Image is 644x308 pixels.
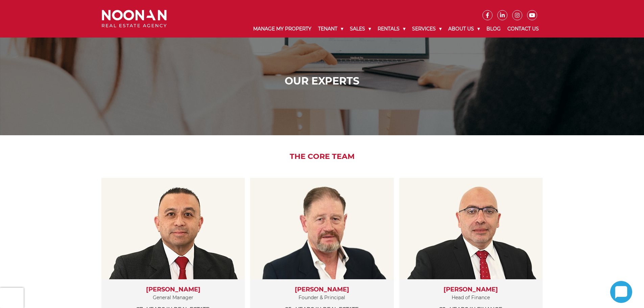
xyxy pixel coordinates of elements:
p: Head of Finance [406,293,536,302]
p: Founder & Principal [257,293,387,302]
h3: [PERSON_NAME] [108,286,238,293]
a: Services [409,20,445,38]
a: About Us [445,20,483,38]
a: Blog [483,20,504,38]
a: Contact Us [504,20,542,38]
h3: [PERSON_NAME] [406,286,536,293]
img: Noonan Real Estate Agency [102,10,167,28]
h3: [PERSON_NAME] [257,286,387,293]
p: General Manager [108,293,238,302]
h2: The Core Team [97,152,547,161]
a: Tenant [315,20,347,38]
a: Sales [347,20,374,38]
a: Rentals [374,20,409,38]
a: Manage My Property [250,20,315,38]
h1: Our Experts [103,75,541,87]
